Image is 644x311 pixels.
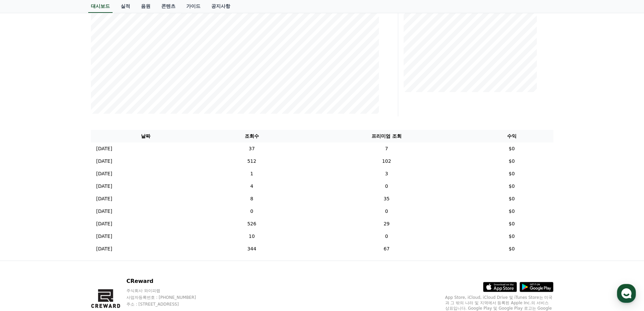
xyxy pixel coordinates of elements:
td: $0 [470,205,553,218]
p: [DATE] [96,158,112,165]
td: 37 [200,142,303,155]
td: 1 [200,168,303,180]
td: $0 [470,142,553,155]
p: 주식회사 와이피랩 [126,288,209,293]
th: 수익 [470,130,553,142]
td: $0 [470,155,553,168]
a: 대화 [45,215,87,231]
td: 0 [303,205,470,218]
td: 102 [303,155,470,168]
span: 설정 [104,225,113,230]
p: [DATE] [96,183,112,190]
p: 주소 : [STREET_ADDRESS] [126,302,209,307]
p: [DATE] [96,170,112,177]
td: 344 [200,243,303,255]
td: $0 [470,218,553,230]
p: [DATE] [96,233,112,240]
td: 512 [200,155,303,168]
td: 3 [303,168,470,180]
p: [DATE] [96,208,112,215]
p: [DATE] [96,220,112,227]
span: 대화 [62,225,70,230]
span: 홈 [21,225,25,230]
td: 10 [200,230,303,243]
p: CReward [126,277,209,285]
td: 35 [303,193,470,205]
p: [DATE] [96,145,112,152]
td: 0 [303,180,470,193]
td: 0 [200,205,303,218]
td: 4 [200,180,303,193]
td: 0 [303,230,470,243]
td: $0 [470,168,553,180]
p: 사업자등록번호 : [PHONE_NUMBER] [126,295,209,300]
p: [DATE] [96,195,112,202]
p: [DATE] [96,245,112,252]
td: 7 [303,142,470,155]
td: 29 [303,218,470,230]
a: 홈 [2,215,45,231]
td: 8 [200,193,303,205]
th: 조회수 [200,130,303,142]
th: 프리미엄 조회 [303,130,470,142]
td: $0 [470,243,553,255]
td: 67 [303,243,470,255]
a: 설정 [87,215,130,231]
td: $0 [470,180,553,193]
td: $0 [470,230,553,243]
td: 526 [200,218,303,230]
td: $0 [470,193,553,205]
th: 날짜 [91,130,201,142]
